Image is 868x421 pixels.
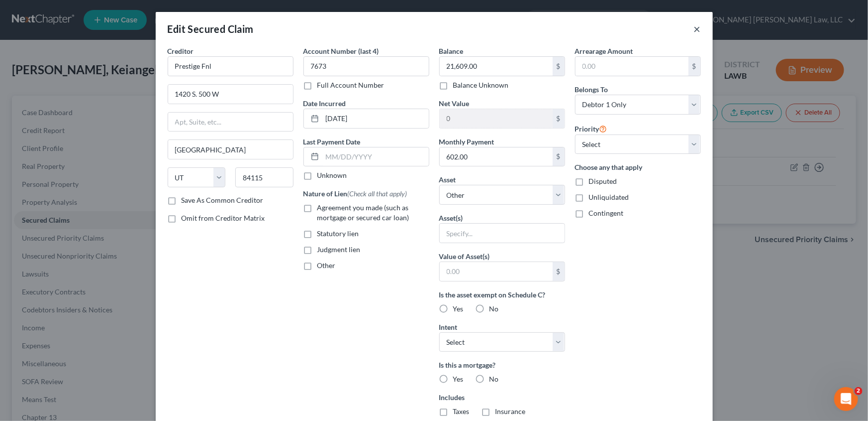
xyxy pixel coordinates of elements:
[439,46,464,56] label: Balance
[439,251,490,262] label: Value of Asset(s)
[575,162,701,172] label: Choose any that apply
[589,193,629,201] span: Unliquidated
[168,85,293,104] input: Enter address...
[168,47,194,55] span: Creditor
[453,80,509,90] label: Balance Unknown
[317,245,361,254] span: Judgment lien
[834,387,858,411] iframe: Intercom live chat
[439,137,494,147] label: Monthly Payment
[303,46,379,56] label: Account Number (last 4)
[855,387,863,395] span: 2
[489,375,499,383] span: No
[439,322,458,332] label: Intent
[440,109,553,128] input: 0.00
[182,214,265,222] span: Omit from Creditor Matrix
[688,57,700,76] div: $
[303,137,361,147] label: Last Payment Date
[575,46,633,56] label: Arrearage Amount
[303,98,346,109] label: Date Incurred
[694,23,701,35] button: ×
[575,85,608,94] span: Belongs To
[589,209,624,217] span: Contingent
[453,375,464,383] span: Yes
[317,80,385,90] label: Full Account Number
[168,22,254,36] div: Edit Secured Claim
[317,229,359,238] span: Statutory lien
[489,304,499,313] span: No
[348,189,407,198] span: (Check all that apply)
[575,123,607,135] label: Priority
[553,57,565,76] div: $
[439,98,470,109] label: Net Value
[453,407,470,416] span: Taxes
[495,407,526,416] span: Insurance
[317,261,336,270] span: Other
[317,170,347,180] label: Unknown
[440,224,565,243] input: Specify...
[303,56,429,76] input: XXXX
[439,360,565,370] label: Is this a mortgage?
[453,304,464,313] span: Yes
[576,57,688,76] input: 0.00
[439,392,565,403] label: Includes
[182,195,264,205] label: Save As Common Creditor
[439,213,463,223] label: Asset(s)
[322,147,429,166] input: MM/DD/YYYY
[168,140,293,159] input: Enter city...
[168,56,293,76] input: Search creditor by name...
[235,167,293,187] input: Enter zip...
[439,289,565,300] label: Is the asset exempt on Schedule C?
[553,262,565,281] div: $
[440,57,553,76] input: 0.00
[553,109,565,128] div: $
[322,109,429,128] input: MM/DD/YYYY
[439,175,456,184] span: Asset
[168,113,293,132] input: Apt, Suite, etc...
[303,188,407,199] label: Nature of Lien
[440,147,553,166] input: 0.00
[553,147,565,166] div: $
[440,262,553,281] input: 0.00
[589,177,617,185] span: Disputed
[317,203,409,222] span: Agreement you made (such as mortgage or secured car loan)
